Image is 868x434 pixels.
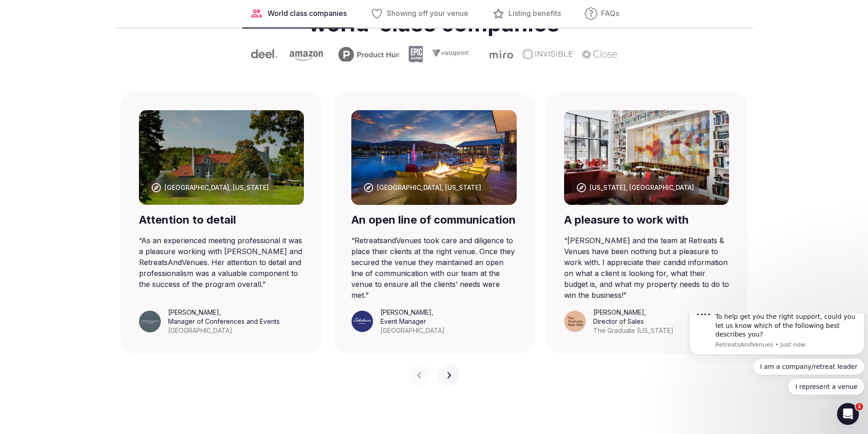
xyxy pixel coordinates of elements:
div: [GEOGRAPHIC_DATA], [US_STATE] [164,183,269,192]
blockquote: “ [PERSON_NAME] and the team at Retreats & Venues have been nothing but a pleasure to work with. ... [564,235,729,301]
div: Event Manager [380,317,445,326]
img: Hayle Rodey [139,311,161,332]
div: [US_STATE], [GEOGRAPHIC_DATA] [590,183,694,192]
div: Director of Sales [593,317,673,326]
button: Quick reply: I am a company/retreat leader [67,45,179,61]
div: [GEOGRAPHIC_DATA] [380,326,445,335]
blockquote: “ RetreatsandVenues took care and diligence to place their clients at the right venue. Once they ... [351,235,517,301]
figcaption: , [380,308,445,335]
cite: [PERSON_NAME] [168,308,219,316]
span: World class companies [267,9,347,19]
cite: [PERSON_NAME] [380,308,431,316]
button: Quick reply: I represent a venue [103,65,179,81]
img: Nicole Carr [351,311,373,332]
figcaption: , [593,308,673,335]
div: A pleasure to work with [564,212,729,228]
span: Listing benefits [508,9,561,19]
div: Attention to detail [139,212,304,228]
span: Showing off your venue [387,9,468,19]
iframe: Intercom live chat [837,403,859,425]
span: 1 [856,403,863,410]
blockquote: “ As an experienced meeting professional it was a pleasure working with [PERSON_NAME] and Retreat... [139,235,304,290]
div: [GEOGRAPHIC_DATA] [168,326,280,335]
img: New York, USA [564,110,729,205]
p: Message from RetreatsAndVenues, sent Just now [30,27,172,35]
img: Tarrytown, New York [139,110,304,205]
div: An open line of communication [351,212,517,228]
iframe: Intercom notifications message [686,314,868,400]
span: FAQs [601,9,619,19]
div: Manager of Conferences and Events [168,317,280,326]
div: The Graduate [US_STATE] [593,326,673,335]
div: Quick reply options [4,45,179,81]
div: [GEOGRAPHIC_DATA], [US_STATE] [377,183,481,192]
figcaption: , [168,308,280,335]
img: San Marcos, California [351,110,517,205]
cite: [PERSON_NAME] [593,308,644,316]
img: Cristina Dalal [564,311,586,332]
